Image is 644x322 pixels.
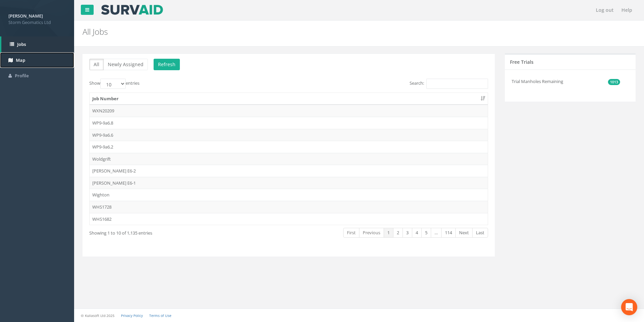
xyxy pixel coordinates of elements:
a: 2 [393,228,403,238]
td: WP9-9a6.2 [90,141,488,153]
a: [PERSON_NAME] Storm Geomatics Ltd [8,11,66,25]
button: Newly Assigned [103,59,148,70]
button: Refresh [154,59,180,70]
span: 1013 [608,79,620,85]
a: … [431,228,442,238]
td: Woldgrift [90,153,488,165]
td: WHS1728 [90,201,488,213]
a: 4 [412,228,422,238]
span: Storm Geomatics Ltd [8,19,66,26]
a: 1 [384,228,393,238]
a: Privacy Policy [121,313,143,318]
th: Job Number: activate to sort column ascending [90,93,488,105]
h2: All Jobs [83,27,542,36]
td: WP9-9a6.8 [90,117,488,129]
a: Next [455,228,473,238]
td: WP9-9a6.6 [90,129,488,141]
select: Showentries [100,79,126,89]
div: Showing 1 to 10 of 1,135 entries [89,227,250,236]
a: Previous [359,228,384,238]
input: Search: [426,79,488,89]
div: Open Intercom Messenger [621,299,637,315]
a: Jobs [1,36,74,52]
span: Profile [15,73,29,79]
td: [PERSON_NAME] E6-1 [90,177,488,189]
td: WHS1682 [90,213,488,225]
td: [PERSON_NAME] E6-2 [90,165,488,177]
span: Jobs [17,41,26,47]
strong: [PERSON_NAME] [8,13,43,19]
label: Search: [410,79,488,89]
h5: Free Trials [510,59,534,64]
a: 5 [421,228,431,238]
small: © Kullasoft Ltd 2025 [81,313,115,318]
button: All [89,59,104,70]
a: First [343,228,359,238]
label: Show entries [89,79,139,89]
a: 114 [441,228,456,238]
li: Trial Manholes Remaining [512,75,620,88]
td: Wighton [90,189,488,201]
a: 3 [402,228,412,238]
a: Terms of Use [149,313,171,318]
span: Map [16,57,25,63]
a: Last [472,228,488,238]
td: WXN20209 [90,105,488,117]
